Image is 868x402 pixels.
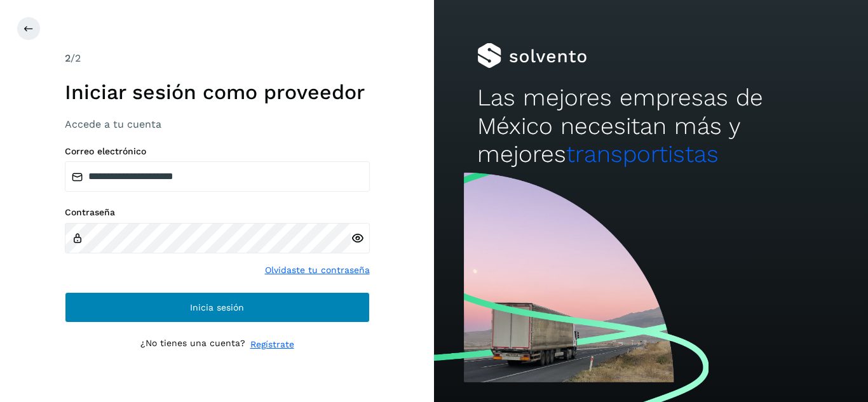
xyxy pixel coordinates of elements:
button: Inicia sesión [65,292,370,323]
span: 2 [65,52,71,64]
a: Regístrate [250,338,294,351]
a: Olvidaste tu contraseña [265,264,370,277]
label: Correo electrónico [65,146,370,157]
div: /2 [65,51,370,66]
p: ¿No tienes una cuenta? [140,338,245,351]
span: Inicia sesión [190,303,244,312]
h1: Iniciar sesión como proveedor [65,80,370,104]
label: Contraseña [65,207,370,218]
h2: Las mejores empresas de México necesitan más y mejores [477,84,824,168]
h3: Accede a tu cuenta [65,118,370,130]
span: transportistas [566,140,719,168]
